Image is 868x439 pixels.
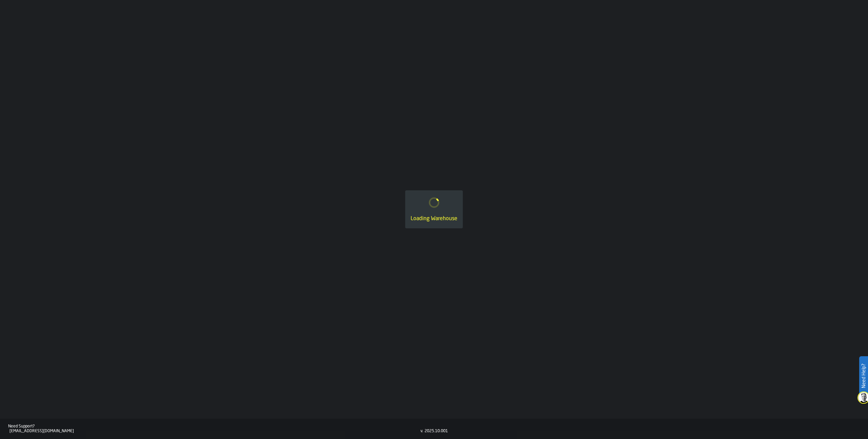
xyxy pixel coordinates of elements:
[8,424,420,434] a: Need Support?[EMAIL_ADDRESS][DOMAIN_NAME]
[8,424,420,429] div: Need Support?
[9,429,420,434] div: [EMAIL_ADDRESS][DOMAIN_NAME]
[411,215,457,223] div: Loading Warehouse
[420,429,423,434] div: v.
[425,429,448,434] div: 2025.10.001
